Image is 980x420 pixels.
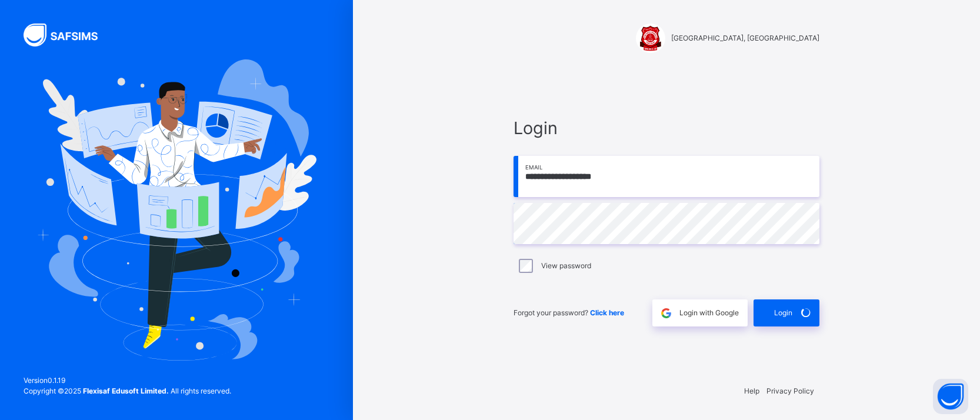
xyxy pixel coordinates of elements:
a: Help [744,386,759,395]
span: Forgot your password? [514,308,624,317]
span: [GEOGRAPHIC_DATA], [GEOGRAPHIC_DATA] [671,33,819,44]
a: Click here [590,308,624,317]
img: Hero Image [36,59,316,361]
span: Version 0.1.19 [24,375,231,386]
a: Privacy Policy [766,386,814,395]
strong: Flexisaf Edusoft Limited. [83,386,169,395]
span: Login [514,115,819,141]
button: Open asap [933,379,968,414]
img: google.396cfc9801f0270233282035f929180a.svg [659,306,673,320]
span: Login [774,308,792,318]
img: SAFSIMS Logo [24,24,112,46]
label: View password [541,261,591,271]
span: Login with Google [679,308,739,318]
span: Copyright © 2025 All rights reserved. [24,386,231,395]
